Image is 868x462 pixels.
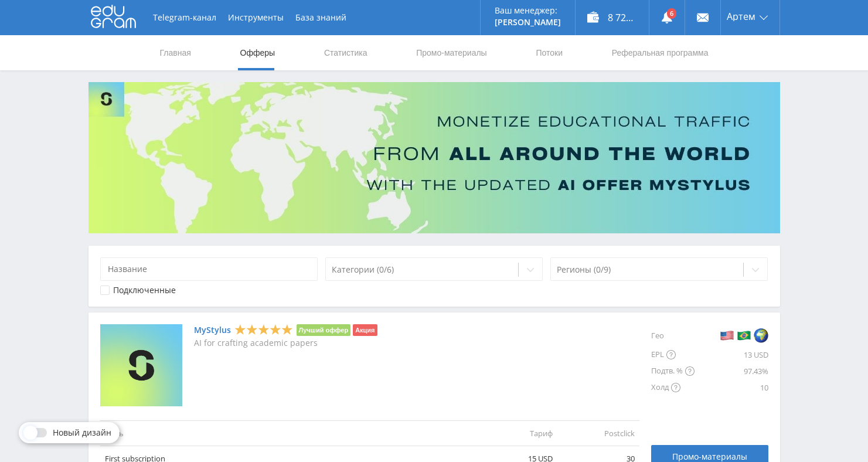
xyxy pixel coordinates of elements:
div: 13 USD [695,346,768,363]
span: Новый дизайн [53,428,111,437]
a: MyStylus [194,325,231,335]
li: Лучший оффер [297,324,351,336]
a: Офферы [239,35,277,70]
a: Реферальная программа [611,35,710,70]
div: Подключенные [113,286,176,295]
p: Ваш менеджер: [495,6,561,15]
td: Postclick [557,420,639,446]
a: Статистика [323,35,369,70]
td: Тариф [475,420,557,446]
p: AI for crafting academic papers [194,338,377,348]
p: [PERSON_NAME] [495,18,561,27]
div: Гео [651,324,695,346]
div: 10 [695,379,768,396]
div: 97.43% [695,363,768,379]
div: EPL [651,346,695,363]
a: Промо-материалы [415,35,488,70]
span: Промо-материалы [672,452,747,461]
div: 5 Stars [234,324,293,336]
a: Главная [159,35,192,70]
span: Артем [727,12,755,21]
input: Название [100,257,318,281]
img: Banner [88,82,780,233]
img: MyStylus [100,324,182,406]
td: Цель [100,420,475,446]
div: Подтв. % [651,363,695,379]
li: Акция [353,324,377,336]
div: Холд [651,379,695,396]
a: Потоки [535,35,564,70]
